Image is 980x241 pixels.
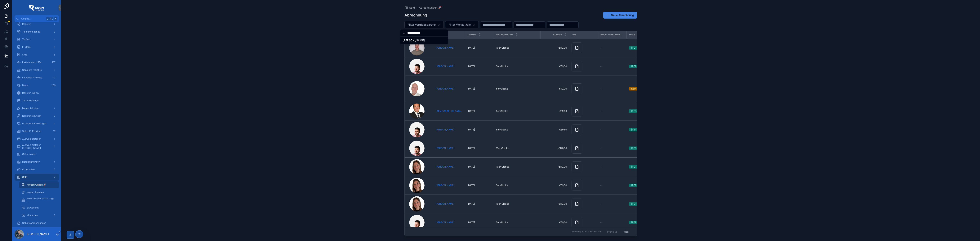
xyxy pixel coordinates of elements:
[19,212,59,219] a: Minus neu0
[436,87,454,90] a: [PERSON_NAME]
[467,165,492,168] a: [DATE]
[543,221,567,224] span: €59,50
[15,28,59,35] a: Telefoneingänge2
[600,65,603,68] span: --
[496,202,509,205] span: 10er Glocke
[600,184,603,187] span: --
[600,87,603,90] span: --
[600,110,603,113] span: --
[496,87,538,90] a: 5er Glocke
[496,165,509,168] span: 10er Glocke
[52,144,57,149] div: 0
[467,128,475,131] span: [DATE]
[600,221,603,224] span: --
[467,110,492,113] a: [DATE]
[15,174,59,181] a: Geld
[46,17,53,21] span: Ctrl
[12,22,61,227] div: scrollable content
[448,23,471,27] span: Filter Monat, Jahr
[467,184,475,187] span: [DATE]
[631,184,650,187] div: [PERSON_NAME]
[27,206,39,209] span: SE Gesamt
[19,181,59,188] a: Abrechnungen 🚀
[631,147,650,150] div: [PERSON_NAME]
[496,184,508,187] span: 5er Glocke
[15,120,59,127] a: Provideranmeldungen0
[543,202,567,205] a: €119,00
[436,165,463,168] a: [PERSON_NAME]
[631,221,650,224] div: [PERSON_NAME]
[22,30,40,33] span: Telefoneingänge
[15,59,59,66] a: Raketenstart offen167
[20,17,45,20] span: Jump to...
[52,137,57,141] div: 1
[436,165,454,168] a: [PERSON_NAME]
[600,147,603,150] span: --
[436,65,454,68] span: [PERSON_NAME]
[436,128,463,131] a: [PERSON_NAME]
[400,37,448,44] div: Suggestions
[15,21,59,28] a: Raketen
[22,23,31,26] span: Raketen
[629,128,653,131] a: [PERSON_NAME]
[629,202,653,206] a: [PERSON_NAME]
[572,230,601,233] span: Showing 30 of 3557 results
[22,91,39,94] span: Raketen inaktiv
[496,46,538,49] a: 10er Glocke
[496,65,508,68] span: 5er Glocke
[600,46,603,49] span: --
[15,15,59,22] button: Jump to...CtrlK
[467,46,475,49] span: [DATE]
[15,128,59,135] a: Sales-ID Provider12
[496,147,538,150] a: 15er Glocke
[15,112,59,119] a: Neuanmeldungen2
[436,221,463,224] a: [PERSON_NAME]
[404,21,444,28] button: Select Button
[600,165,603,168] span: --
[27,197,55,203] span: Provisionsvereinbarungen
[543,165,567,168] a: €119,00
[436,87,463,90] a: [PERSON_NAME]
[467,87,492,90] a: [DATE]
[543,65,567,68] span: €59,50
[22,46,30,49] span: E-Mails
[15,151,59,158] a: GU´s, Kosten
[436,202,454,205] a: [PERSON_NAME]
[631,128,650,131] div: [PERSON_NAME]
[629,65,653,68] a: [PERSON_NAME]
[467,110,475,113] span: [DATE]
[404,6,415,10] a: Geld
[22,61,42,64] span: Raketenstart offen
[419,6,441,10] span: Abrechnungen 🚀
[22,107,38,110] span: Meine Raketen
[52,52,57,57] div: 5
[52,29,57,34] div: 2
[22,137,41,140] span: Ausweis erstellen
[22,76,42,79] span: Laufende Projekte
[629,109,653,113] a: [PERSON_NAME]
[496,128,508,131] span: 5er Glocke
[52,167,57,172] div: 0
[467,87,475,90] span: [DATE]
[436,46,454,49] a: [PERSON_NAME]
[600,46,624,49] a: --
[629,46,653,50] a: [PERSON_NAME]
[22,221,46,225] span: Gehaltsabrechnungen
[27,232,49,236] p: [PERSON_NAME]
[631,65,650,68] div: [PERSON_NAME]
[445,21,479,28] button: Select Button
[436,147,454,150] a: [PERSON_NAME]
[496,147,509,150] span: 15er Glocke
[631,165,650,169] div: [PERSON_NAME]
[543,184,567,187] span: €59,50
[600,87,624,90] a: --
[27,183,46,186] span: Abrechnungen 🚀
[29,5,44,11] img: App logo
[436,128,454,131] a: [PERSON_NAME]
[52,114,57,118] div: 2
[496,110,538,113] a: 5er Glocke
[631,87,636,90] div: Nein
